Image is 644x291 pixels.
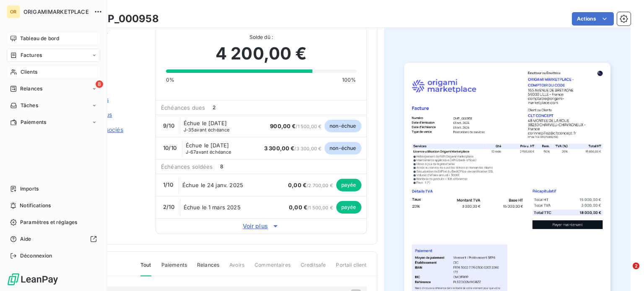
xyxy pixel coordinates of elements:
span: Échue le [DATE] [186,142,229,149]
span: ORIGAMIMARKETPLACE [23,8,89,15]
span: Relances [20,85,42,93]
span: payée [336,179,361,191]
span: 1 / 10 [163,181,173,188]
span: Notifications [20,202,51,209]
span: Voir plus [156,222,366,230]
span: J-35 [184,127,195,133]
span: 0,00 € [288,182,306,188]
span: 0% [166,76,174,84]
a: Factures [7,49,100,62]
span: Creditsafe [301,261,326,276]
span: 8 [218,163,226,170]
span: Relances [197,261,219,276]
a: Paramètres et réglages [7,216,100,229]
span: Paramètres et réglages [20,219,77,226]
a: Tâches [7,99,100,112]
a: Aide [7,232,100,246]
span: 10 / 10 [163,144,177,151]
span: non-échue [325,120,361,132]
span: Échue le 24 janv. 2025 [182,182,243,188]
span: Aide [20,235,31,243]
span: 2 [210,104,218,111]
span: 9 / 10 [163,122,174,129]
span: Échéances dues [161,104,205,111]
h3: OMP_000958 [90,11,159,26]
span: / 3 300,00 € [264,146,321,152]
span: / 1 500,00 € [270,124,321,129]
a: Tableau de bord [7,32,100,45]
iframe: Intercom live chat [615,263,636,283]
button: Actions [572,12,614,26]
span: Paiements [21,118,46,126]
span: Tout [140,261,151,276]
a: Paiements [7,116,100,129]
span: Commentaires [254,261,291,276]
a: Clients [7,65,100,79]
img: Logo LeanPay [7,273,59,286]
span: Tâches [21,102,38,109]
a: Imports [7,182,100,196]
span: 2 / 10 [163,203,174,210]
span: Clients [21,68,37,76]
span: Déconnexion [20,252,52,260]
span: non-échue [325,142,361,155]
span: 900,00 € [270,123,296,129]
span: 0,00 € [289,204,307,211]
span: Avoirs [229,261,244,276]
span: / 1 500,00 € [289,205,333,211]
span: avant échéance [184,127,230,132]
span: 8 [96,80,103,88]
span: J-67 [186,149,196,155]
span: Portail client [336,261,366,276]
span: 4 200,00 € [216,41,307,66]
span: Échue le 1 mars 2025 [184,204,241,211]
span: Paiements [161,261,187,276]
a: 8Relances [7,82,100,95]
span: Échéances soldées [161,163,213,170]
span: Factures [21,52,42,59]
span: / 2 700,00 € [288,183,333,188]
span: Imports [20,185,39,193]
span: Tableau de bord [20,35,59,42]
span: 3 300,00 € [264,145,295,152]
span: 2 [633,263,639,269]
span: payée [336,201,361,214]
span: avant échéance [186,149,231,155]
span: Solde dû : [166,33,356,41]
span: 100% [342,76,356,84]
span: Échue le [DATE] [184,120,227,126]
div: OR [7,5,20,18]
